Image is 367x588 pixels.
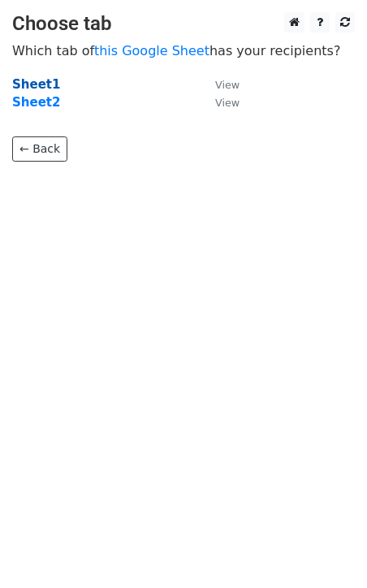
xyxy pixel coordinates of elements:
iframe: Chat Widget [286,510,367,588]
a: View [199,77,240,92]
h3: Choose tab [12,12,355,36]
a: this Google Sheet [94,43,209,58]
a: View [199,95,240,110]
a: Sheet1 [12,77,60,92]
p: Which tab of has your recipients? [12,42,355,59]
a: Sheet2 [12,95,60,110]
small: View [215,97,240,109]
div: Tiện ích trò chuyện [286,510,367,588]
small: View [215,79,240,91]
a: ← Back [12,136,67,162]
